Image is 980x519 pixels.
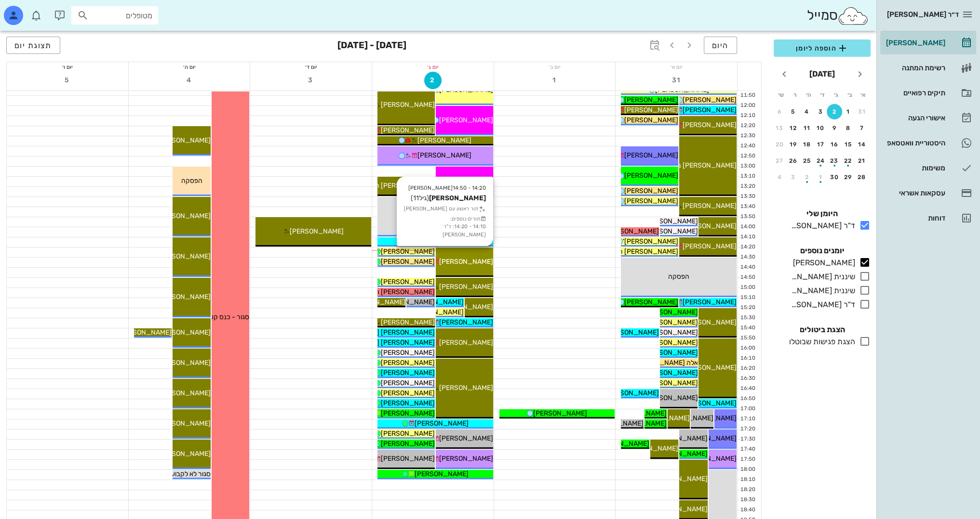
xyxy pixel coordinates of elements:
[181,177,202,185] span: הפסקה
[827,169,842,185] button: 30
[738,152,757,160] div: 12:50
[609,247,678,256] span: [PERSON_NAME] רמות
[772,125,787,131] div: 13
[250,62,372,72] div: יום ד׳
[738,273,757,282] div: 14:50
[439,318,493,326] span: [PERSON_NAME]
[738,193,757,201] div: 13:30
[854,108,870,115] div: 31
[381,318,435,326] span: [PERSON_NAME]
[772,153,787,169] button: 27
[854,120,870,136] button: 7
[738,364,757,373] div: 16:20
[683,106,737,114] span: [PERSON_NAME]
[325,328,435,337] span: [PERSON_NAME] [PERSON_NAME]
[854,104,870,119] button: 31
[772,157,787,164] div: 27
[171,470,211,478] span: סגור לא לקבוע
[802,87,815,103] th: ה׳
[786,169,801,185] button: 3
[157,212,211,220] span: [PERSON_NAME]
[851,65,869,83] button: חודש שעבר
[738,253,757,261] div: 14:30
[546,72,563,89] button: 1
[644,227,698,235] span: [PERSON_NAME]
[738,304,757,312] div: 15:20
[738,375,757,383] div: 16:30
[854,157,870,164] div: 21
[799,141,815,148] div: 18
[738,294,757,302] div: 15:10
[417,151,471,159] span: [PERSON_NAME]
[787,220,855,232] div: ד"ר [PERSON_NAME]
[789,257,855,269] div: [PERSON_NAME]
[683,202,737,210] span: [PERSON_NAME]
[644,217,698,225] span: [PERSON_NAME]
[772,137,787,152] button: 20
[827,125,842,131] div: 9
[381,349,435,357] span: [PERSON_NAME]
[830,87,842,103] th: ג׳
[302,72,320,89] button: 3
[799,169,815,185] button: 2
[813,174,829,181] div: 1
[381,126,435,134] span: [PERSON_NAME]
[854,125,870,131] div: 7
[799,125,815,131] div: 11
[302,76,320,84] span: 3
[786,104,801,119] button: 5
[799,174,815,181] div: 2
[854,137,870,152] button: 14
[738,486,757,494] div: 18:20
[197,313,249,321] span: סגור - כנס קשתיות
[683,298,737,306] span: [PERSON_NAME]
[827,137,842,152] button: 16
[644,394,698,402] span: [PERSON_NAME]
[738,385,757,393] div: 16:40
[738,334,757,342] div: 15:50
[854,153,870,169] button: 21
[854,174,870,181] div: 28
[884,114,945,122] div: אישורי הגעה
[712,41,729,50] span: היום
[841,169,856,185] button: 29
[738,415,757,423] div: 17:10
[841,125,856,131] div: 8
[683,222,737,230] span: [PERSON_NAME]
[668,272,689,281] span: הפסקה
[683,318,737,326] span: [PERSON_NAME]
[738,405,757,413] div: 17:00
[439,303,493,311] span: [PERSON_NAME]
[738,344,757,352] div: 16:00
[668,76,685,84] span: 31
[805,65,839,84] button: [DATE]
[644,349,698,357] span: [PERSON_NAME]
[786,157,801,164] div: 26
[772,104,787,119] button: 6
[785,336,855,348] div: הצגת פגישות שבוטלו
[738,162,757,170] div: 13:00
[786,125,801,131] div: 12
[880,81,976,104] a: תיקים רפואיים
[439,258,493,266] span: [PERSON_NAME]
[738,102,757,110] div: 12:00
[884,214,945,222] div: דוחות
[738,324,757,332] div: 15:40
[774,208,871,220] h4: היומן שלי
[738,213,757,221] div: 13:50
[533,409,587,417] span: [PERSON_NAME]
[683,363,737,372] span: [PERSON_NAME]
[738,314,757,322] div: 15:30
[841,137,856,152] button: 15
[775,87,787,103] th: ש׳
[381,454,435,463] span: [PERSON_NAME]
[546,76,563,84] span: 1
[880,106,976,130] a: אישורי הגעה
[704,37,737,54] button: היום
[776,65,793,83] button: חודש הבא
[623,237,678,246] span: [PERSON_NAME]'
[683,121,737,129] span: [PERSON_NAME]
[738,445,757,454] div: 17:40
[616,62,737,72] div: יום א׳
[738,455,757,464] div: 17:50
